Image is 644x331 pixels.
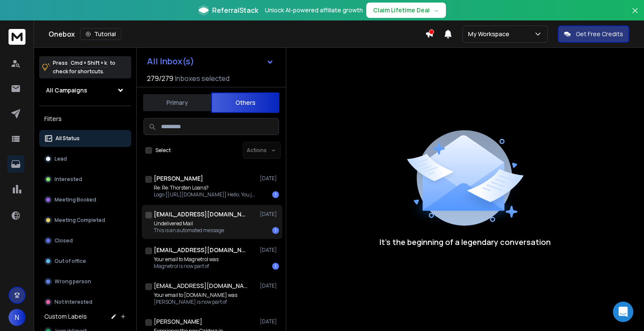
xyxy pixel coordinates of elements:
h1: [PERSON_NAME] [154,317,202,326]
span: → [433,6,439,14]
span: Cmd + Shift + k [69,58,108,68]
button: Interested [39,171,131,188]
button: Tutorial [80,28,121,40]
button: All Status [39,130,131,147]
button: Get Free Credits [558,26,629,43]
h1: [EMAIL_ADDRESS][DOMAIN_NAME] [154,210,247,219]
div: 1 [272,227,279,234]
p: Wrong person [55,278,91,285]
div: Open Intercom Messenger [613,302,633,322]
p: Meeting Booked [55,196,96,203]
div: 1 [272,263,279,270]
p: [DATE] [260,282,279,289]
p: Undelivered Mail [154,220,224,227]
button: Claim Lifetime Deal→ [366,3,446,18]
p: Your email to Magnetrol was [154,256,218,263]
h1: [PERSON_NAME] [154,174,203,183]
button: All Inbox(s) [140,53,281,70]
button: Primary [143,93,211,112]
p: My Workspace [468,30,513,38]
button: Meeting Completed [39,212,131,229]
p: Not Interested [55,299,92,305]
h1: [EMAIL_ADDRESS][DOMAIN_NAME] [154,282,247,290]
button: N [9,309,26,326]
h1: [EMAIL_ADDRESS][DOMAIN_NAME] [154,246,247,254]
h1: All Inbox(s) [147,57,194,66]
p: [DATE] [260,211,279,218]
h3: Inboxes selected [175,73,230,83]
p: Your email to [DOMAIN_NAME] was [154,292,237,299]
h1: All Campaigns [46,86,87,95]
p: Get Free Credits [576,30,623,38]
p: Re: Re: Thorsten Loans? [154,184,256,191]
button: Closed [39,232,131,249]
label: Select [155,147,171,154]
div: 1 [272,191,279,198]
p: Press to check for shortcuts. [53,59,115,76]
h3: Filters [39,113,131,125]
p: This is an automated message [154,227,224,234]
p: Unlock AI-powered affiliate growth [265,6,363,14]
p: All Status [55,135,80,142]
span: 279 / 279 [147,73,173,83]
span: ReferralStack [212,5,258,15]
p: Out of office [55,258,86,265]
button: Close banner [630,5,641,26]
p: Meeting Completed [55,217,105,224]
button: Lead [39,150,131,167]
p: [DATE] [260,247,279,253]
button: All Campaigns [39,82,131,99]
button: Others [211,92,279,113]
p: Lead [55,155,67,162]
p: Magnetrol is now part of [154,263,218,270]
p: [DATE] [260,175,279,182]
button: Meeting Booked [39,191,131,208]
button: Not Interested [39,294,131,311]
p: [PERSON_NAME] is now part of [154,299,237,305]
p: Logo [[URL][DOMAIN_NAME]] Hello, You just contacted me by [154,191,256,198]
p: Closed [55,237,73,244]
p: It’s the beginning of a legendary conversation [379,236,551,248]
button: Out of office [39,253,131,270]
button: Wrong person [39,273,131,290]
h3: Custom Labels [44,312,87,321]
div: Onebox [49,28,425,40]
p: [DATE] [260,318,279,325]
p: Interested [55,176,82,183]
